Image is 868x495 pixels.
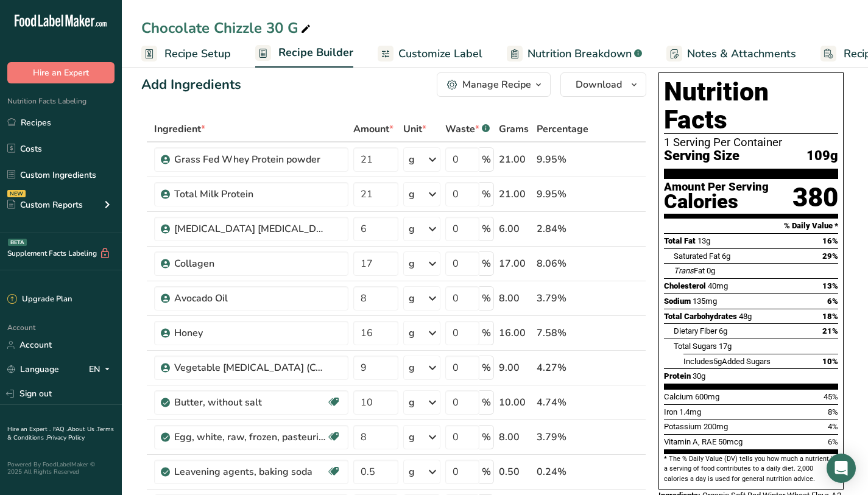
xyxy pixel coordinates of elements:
[537,291,588,306] div: 3.79%
[499,256,532,271] div: 17.00
[674,251,720,261] span: Saturated Fat
[674,342,717,351] span: Total Sugars
[409,465,415,479] div: g
[174,291,326,306] div: Avocado Oil
[697,236,710,245] span: 13g
[537,122,588,136] span: Percentage
[792,181,838,214] div: 380
[664,392,693,401] span: Calcium
[664,297,691,306] span: Sodium
[664,281,706,290] span: Cholesterol
[827,454,856,483] div: Open Intercom Messenger
[89,362,115,377] div: EN
[7,62,115,83] button: Hire an Expert
[174,395,326,410] div: Butter, without salt
[537,360,588,375] div: 4.27%
[141,40,231,68] a: Recipe Setup
[409,152,415,167] div: g
[674,266,694,275] i: Trans
[674,266,705,275] span: Fat
[409,256,415,271] div: g
[664,219,838,233] section: % Daily Value *
[499,187,532,202] div: 21.00
[537,222,588,236] div: 2.84%
[806,149,838,164] span: 109g
[409,360,415,375] div: g
[409,222,415,236] div: g
[7,425,51,434] a: Hire an Expert .
[499,395,532,410] div: 10.00
[560,72,646,97] button: Download
[462,77,531,92] div: Manage Recipe
[499,465,532,479] div: 0.50
[664,371,691,381] span: Protein
[664,181,769,193] div: Amount Per Serving
[822,281,838,290] span: 13%
[687,46,796,62] span: Notes & Attachments
[718,437,743,446] span: 50mcg
[683,357,771,366] span: Includes Added Sugars
[353,122,393,136] span: Amount
[666,40,796,68] a: Notes & Attachments
[499,291,532,306] div: 8.00
[664,312,737,321] span: Total Carbohydrates
[499,430,532,444] div: 8.00
[507,40,642,68] a: Nutrition Breakdown
[8,239,27,246] div: BETA
[537,430,588,444] div: 3.79%
[537,326,588,340] div: 7.58%
[537,152,588,167] div: 9.95%
[164,46,231,62] span: Recipe Setup
[378,40,482,68] a: Customize Label
[7,359,59,380] a: Language
[707,266,715,275] span: 0g
[499,326,532,340] div: 16.00
[409,430,415,444] div: g
[68,425,97,434] a: About Us .
[537,187,588,202] div: 9.95%
[174,430,326,444] div: Egg, white, raw, frozen, pasteurized
[537,256,588,271] div: 8.06%
[664,437,716,446] span: Vitamin A, RAE
[822,326,838,335] span: 21%
[278,44,353,61] span: Recipe Builder
[499,152,532,167] div: 21.00
[664,407,677,416] span: Iron
[704,422,728,431] span: 200mg
[141,75,241,95] div: Add Ingredients
[409,291,415,306] div: g
[174,152,326,167] div: Grass Fed Whey Protein powder
[7,190,26,197] div: NEW
[693,371,705,381] span: 30g
[47,434,85,442] a: Privacy Policy
[719,326,727,335] span: 6g
[7,425,114,442] a: Terms & Conditions .
[499,222,532,236] div: 6.00
[822,236,838,245] span: 16%
[827,297,838,306] span: 6%
[828,437,838,446] span: 6%
[576,77,622,92] span: Download
[824,392,838,401] span: 45%
[255,39,353,68] a: Recipe Builder
[174,187,326,202] div: Total Milk Protein
[398,46,482,62] span: Customize Label
[7,198,83,211] div: Custom Reports
[154,122,205,136] span: Ingredient
[664,149,739,164] span: Serving Size
[664,193,769,211] div: Calories
[679,407,701,416] span: 1.4mg
[664,422,702,431] span: Potassium
[174,465,326,479] div: Leavening agents, baking soda
[713,357,722,366] span: 5g
[822,251,838,261] span: 29%
[409,187,415,202] div: g
[708,281,728,290] span: 40mg
[719,342,732,351] span: 17g
[174,222,326,236] div: [MEDICAL_DATA] [MEDICAL_DATA] fiber (Chicory Root Powder)
[664,236,696,245] span: Total Fat
[437,72,551,97] button: Manage Recipe
[174,326,326,340] div: Honey
[403,122,426,136] span: Unit
[499,360,532,375] div: 9.00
